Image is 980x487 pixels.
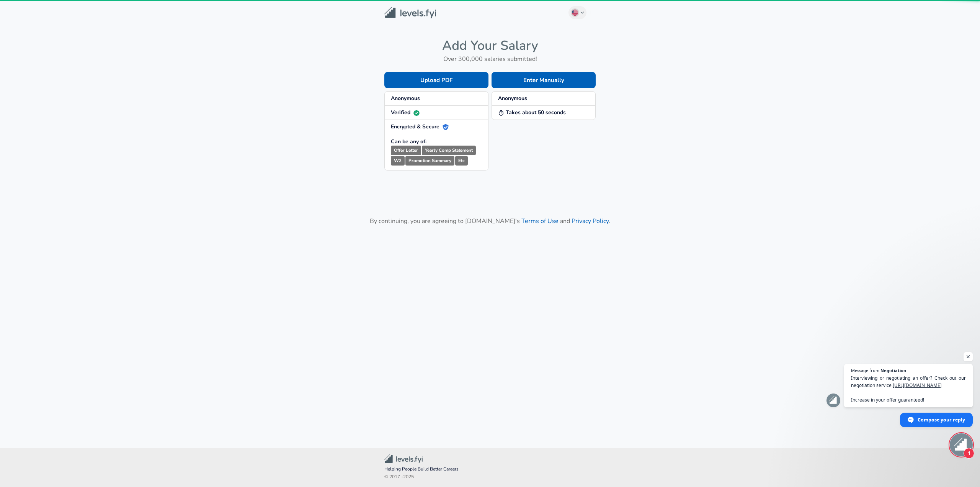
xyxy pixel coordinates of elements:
small: Promotion Summary [405,156,454,166]
span: Negotiation [880,368,906,372]
strong: Anonymous [498,95,527,102]
a: Privacy Policy [572,217,609,225]
img: Levels.fyi Community [384,454,423,463]
strong: Verified [391,109,420,116]
span: Message from [851,368,879,372]
strong: Can be any of: [391,138,426,145]
button: English (US) [568,6,587,19]
strong: Encrypted & Secure [391,123,449,130]
span: Helping People Build Better Careers [384,466,596,473]
span: © 2017 - 2025 [384,473,596,481]
a: Terms of Use [521,217,559,225]
img: Levels.fyi [384,7,436,19]
h4: Add Your Salary [384,38,596,54]
small: Offer Letter [391,146,421,155]
span: Compose your reply [918,413,965,426]
div: Open chat [950,433,973,456]
button: Enter Manually [492,72,596,88]
img: English (US) [572,10,578,16]
small: Etc [455,156,468,166]
strong: Takes about 50 seconds [498,109,566,116]
strong: Anonymous [391,95,420,102]
span: 1 [964,448,974,459]
button: Upload PDF [384,72,488,88]
h6: Over 300,000 salaries submitted! [384,54,596,64]
span: Interviewing or negotiating an offer? Check out our negotiation service: Increase in your offer g... [851,374,966,403]
small: Yearly Comp Statement [422,146,476,155]
small: W2 [391,156,405,166]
